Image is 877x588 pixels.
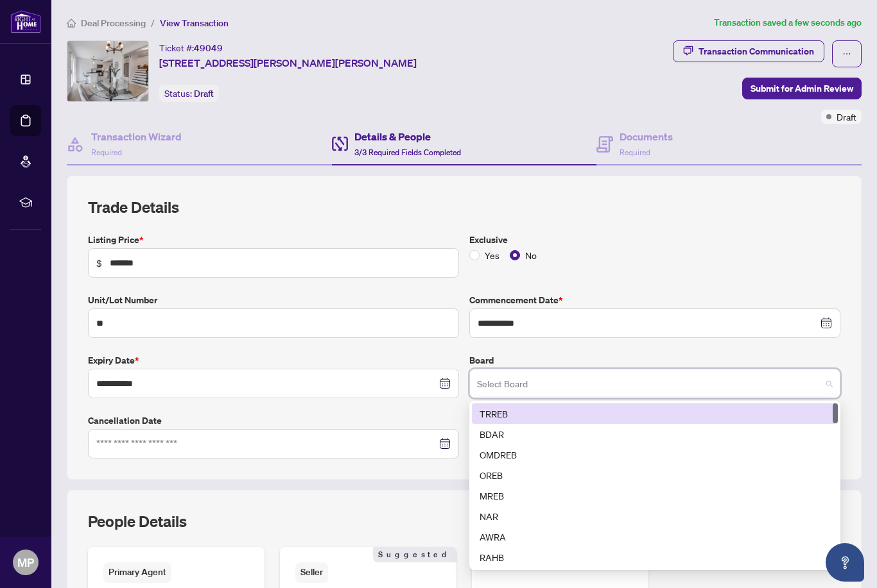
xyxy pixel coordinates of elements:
[480,427,830,441] div: BDAR
[88,414,459,428] label: Cancellation Date
[742,78,862,99] button: Submit for Admin Review
[620,129,673,144] h4: Documents
[699,41,814,62] div: Transaction Communication
[354,129,461,144] h4: Details & People
[373,547,456,562] span: Suggested
[480,550,830,564] div: RAHB
[194,42,223,54] span: 49049
[96,256,102,270] span: $
[469,293,840,307] label: Commencement Date
[751,78,853,99] span: Submit for Admin Review
[472,506,838,526] div: NAR
[826,543,864,582] button: Open asap
[159,55,417,71] span: [STREET_ADDRESS][PERSON_NAME][PERSON_NAME]
[17,553,34,571] span: MP
[837,110,856,124] span: Draft
[472,526,838,547] div: AWRA
[472,485,838,506] div: MREB
[469,233,840,247] label: Exclusive
[480,448,830,462] div: OMDREB
[472,547,838,567] div: RAHB
[472,465,838,485] div: OREB
[159,40,223,55] div: Ticket #:
[88,197,840,217] h2: Trade Details
[354,147,461,157] span: 3/3 Required Fields Completed
[67,41,148,101] img: IMG-W12336289_1.jpg
[620,147,650,157] span: Required
[88,293,459,307] label: Unit/Lot Number
[472,444,838,465] div: OMDREB
[160,17,229,29] span: View Transaction
[91,129,182,144] h4: Transaction Wizard
[67,19,76,28] span: home
[88,511,187,532] h2: People Details
[91,147,122,157] span: Required
[480,530,830,544] div: AWRA
[673,40,824,62] button: Transaction Communication
[480,509,830,523] div: NAR
[194,88,214,99] span: Draft
[472,403,838,424] div: TRREB
[151,15,155,30] li: /
[103,562,171,582] span: Primary Agent
[88,233,459,247] label: Listing Price
[480,468,830,482] div: OREB
[520,248,542,262] span: No
[842,49,851,58] span: ellipsis
[295,562,328,582] span: Seller
[480,489,830,503] div: MREB
[472,424,838,444] div: BDAR
[81,17,146,29] span: Deal Processing
[714,15,862,30] article: Transaction saved a few seconds ago
[10,10,41,33] img: logo
[480,248,505,262] span: Yes
[469,353,840,367] label: Board
[88,353,459,367] label: Expiry Date
[159,85,219,102] div: Status:
[480,407,830,421] div: TRREB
